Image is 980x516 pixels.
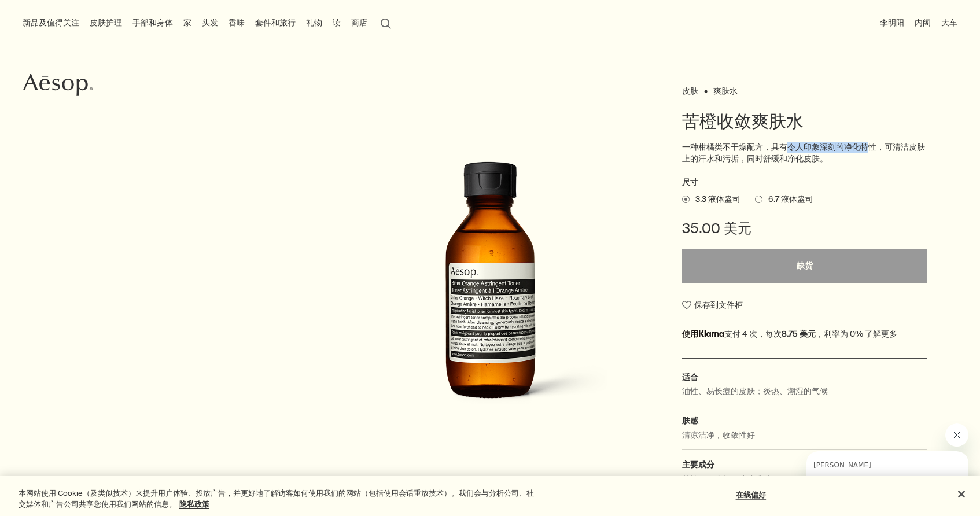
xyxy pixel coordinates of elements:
font: 尺寸 [682,177,698,187]
iframe: 关闭来自 Aesop 的消息 [945,423,968,447]
font: 礼物 [306,17,322,28]
font: 读 [333,17,341,28]
a: 手部和身体 [130,15,175,31]
button: 李明阳 [878,15,907,31]
font: 苦橙、金缕梅、迷迭香叶 [682,474,771,484]
font: 隐私政策 [179,499,209,509]
font: 清凉洁净，收敛性好 [682,430,755,440]
div: 伊索说“我们的顾问现在可以提供个性化的产品建议。”。打开消息传送窗口以继续对话。 [779,423,968,504]
font: 一种柑橘类不干燥配方，具有令人印象深刻的净化特性，可清洁皮肤上的汗水和污垢，同时舒缓和净化皮肤。 [682,142,925,164]
font: 在线偏好 [736,490,767,500]
a: 头发 [200,15,220,31]
font: 香味 [229,17,245,28]
button: 新品及值得关注 [20,15,82,31]
font: 套件和旅行 [255,17,296,28]
font: 皮肤护理 [90,17,122,28]
button: 缺货 - 35.00 美元 [682,249,927,283]
a: 香味 [226,15,247,31]
font: 主要成分 [682,459,714,470]
font: 本网站使用 Cookie（及类似技术）来提升用户体验、投放广告，并更好地了解访客如何使用我们的网站（包括使用会话重放技术）。我们会与分析公司、社交媒体和广告公司共享您使用我们网站的信息。 [19,488,534,510]
font: 手部和身体 [132,17,173,28]
font: 适合 [682,372,698,382]
font: 35.00 美元 [682,219,751,237]
font: 苦橙收敛爽肤水 [682,110,804,132]
font: 肤感 [682,415,698,426]
font: 6.7 液体盎司 [768,194,813,204]
a: 礼物 [304,15,325,31]
a: 套件和旅行 [253,15,298,31]
button: 商店 [349,15,370,31]
font: 皮肤 [682,86,698,96]
a: 皮肤 [682,86,698,91]
button: 在线偏好设置，打开偏好设置中心对话框 [714,484,787,507]
a: 家 [181,15,194,31]
img: 琥珀色玻璃瓶装苦橙收敛爽肤水 [363,161,617,421]
font: 家 [183,17,191,28]
font: 内阁 [915,17,931,28]
font: 3.3 液体盎司 [695,194,740,204]
button: 保存到文件柜 [682,295,743,316]
a: 皮肤护理 [87,15,124,31]
a: Aesop [20,71,95,102]
a: 读 [330,15,343,31]
button: 打开搜索 [375,12,396,34]
iframe: 消息来自伊索 [806,451,968,504]
font: 头发 [202,17,218,28]
button: 大车 [939,15,960,31]
a: 内阁 [912,15,933,31]
button: 关闭 [949,482,974,507]
a: 爽肤水 [713,86,738,91]
font: 油性、易长痘的皮肤；炎热、潮湿的气候 [682,386,828,396]
svg: Aesop [23,73,93,97]
font: 爽肤水 [713,86,738,96]
a: 有关您的隐私的更多信息，在新标签页中打开 [179,499,209,509]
